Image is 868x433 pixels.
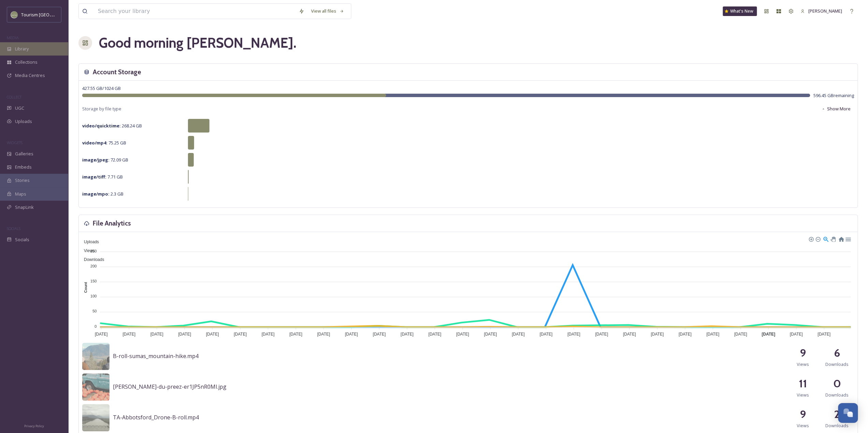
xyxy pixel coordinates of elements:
tspan: [DATE] [428,332,441,337]
span: Views [797,422,809,429]
span: B-roll-sumas_mountain-hike.mp4 [113,352,198,360]
tspan: [DATE] [95,332,108,337]
tspan: [DATE] [234,332,247,337]
h3: Account Storage [93,67,141,77]
img: 28b56551-d09b-4114-b353-8ce8f6c20885.jpg [82,404,109,431]
button: Open Chat [838,403,858,423]
a: View all files [308,4,348,18]
tspan: [DATE] [623,332,636,337]
tspan: [DATE] [651,332,664,337]
tspan: 150 [90,279,97,283]
tspan: [DATE] [262,332,275,337]
span: 2.3 GB [82,191,123,197]
a: What's New [723,6,757,16]
tspan: [DATE] [734,332,747,337]
span: SnapLink [15,204,34,211]
span: 596.45 GB remaining [813,92,854,99]
tspan: [DATE] [567,332,580,337]
span: Privacy Policy [24,424,44,428]
span: Downloads [825,422,849,429]
span: COLLECT [7,94,21,99]
span: Embeds [15,164,32,170]
span: Views [79,248,95,253]
h2: 9 [800,345,806,361]
div: Zoom Out [815,236,820,241]
span: WIDGETS [7,140,23,145]
button: Show More [818,102,854,115]
h2: 9 [800,406,806,422]
tspan: [DATE] [345,332,358,337]
tspan: [DATE] [317,332,330,337]
span: Media Centres [15,72,45,79]
tspan: [DATE] [512,332,525,337]
tspan: [DATE] [595,332,608,337]
span: Maps [15,191,26,197]
span: Socials [15,236,29,243]
tspan: [DATE] [289,332,302,337]
h2: 0 [833,375,841,392]
span: 72.09 GB [82,157,128,163]
tspan: [DATE] [150,332,163,337]
tspan: [DATE] [178,332,191,337]
strong: video/mp4 : [82,140,107,146]
span: [PERSON_NAME]-du-preez-er1JP5nR0MI.jpg [113,383,226,390]
h3: File Analytics [93,218,131,228]
span: Library [15,46,29,52]
strong: image/tiff : [82,174,106,180]
tspan: [DATE] [762,332,775,337]
div: Menu [845,236,851,242]
h1: Good morning [PERSON_NAME] . [99,33,296,53]
tspan: [DATE] [706,332,719,337]
span: Views [797,392,809,398]
tspan: [DATE] [122,332,135,337]
span: Downloads [825,392,849,398]
span: 75.25 GB [82,140,126,146]
tspan: 100 [90,294,97,298]
tspan: [DATE] [400,332,413,337]
span: MEDIA [7,35,19,40]
span: Downloads [825,361,849,368]
div: Zoom In [808,236,813,241]
span: Galleries [15,151,33,157]
h2: 2 [834,406,840,422]
tspan: 250 [90,249,97,253]
tspan: [DATE] [206,332,219,337]
a: Privacy Policy [24,421,44,430]
span: 7.71 GB [82,174,123,180]
tspan: [DATE] [456,332,469,337]
h2: 11 [799,375,807,392]
span: [PERSON_NAME] [808,8,842,14]
span: 268.24 GB [82,123,142,129]
span: Downloads [79,257,104,262]
span: Tourism [GEOGRAPHIC_DATA] [21,11,82,18]
div: Panning [830,237,835,241]
tspan: [DATE] [484,332,497,337]
span: Views [797,361,809,368]
strong: image/jpeg : [82,157,109,163]
strong: image/mpo : [82,191,109,197]
input: Search your library [94,4,295,19]
span: 427.55 GB / 1024 GB [82,85,121,91]
tspan: [DATE] [818,332,830,337]
tspan: 200 [90,264,97,268]
span: TA-Abbotsford_Drone-B-roll.mp4 [113,414,199,421]
img: Abbotsford_Snapsea.png [11,11,18,18]
span: Collections [15,59,38,65]
tspan: 50 [92,309,97,313]
span: UGC [15,105,24,111]
tspan: [DATE] [790,332,803,337]
div: Reset Zoom [838,236,844,242]
span: Uploads [79,239,99,244]
tspan: [DATE] [678,332,691,337]
tspan: 0 [94,324,97,328]
a: [PERSON_NAME] [797,4,845,18]
tspan: [DATE] [373,332,386,337]
div: Selection Zoom [823,236,828,242]
span: Stories [15,177,30,184]
span: Storage by file type [82,106,121,112]
span: Uploads [15,118,32,125]
text: Count [84,282,88,293]
tspan: [DATE] [540,332,553,337]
